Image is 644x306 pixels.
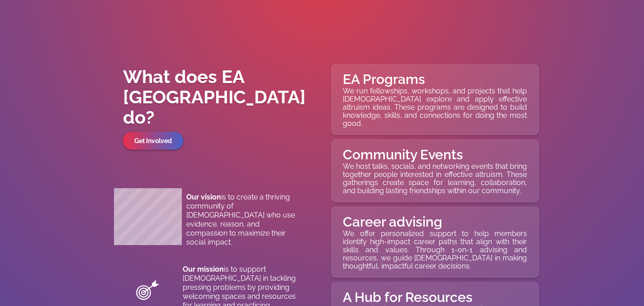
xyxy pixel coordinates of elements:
[123,66,315,127] h1: What does EA [GEOGRAPHIC_DATA] do?
[343,214,527,230] h1: Career advising
[186,193,221,201] strong: Our vision
[343,230,527,270] p: We offer personalized support to help members identify high-impact career paths that align with t...
[343,71,527,87] h1: EA Programs
[123,132,183,150] a: Get Involved
[343,289,527,305] h1: A Hub for Resources
[343,147,527,162] h1: Community Events
[186,193,297,247] p: is to create a thriving community of [DEMOGRAPHIC_DATA] who use evidence, reason, and compassion ...
[343,162,527,195] p: We host talks, socials, and networking events that bring together people interested in effective ...
[343,87,527,128] p: We run fellowships, workshops, and projects that help [DEMOGRAPHIC_DATA] explore and apply effect...
[183,265,224,274] strong: Our mission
